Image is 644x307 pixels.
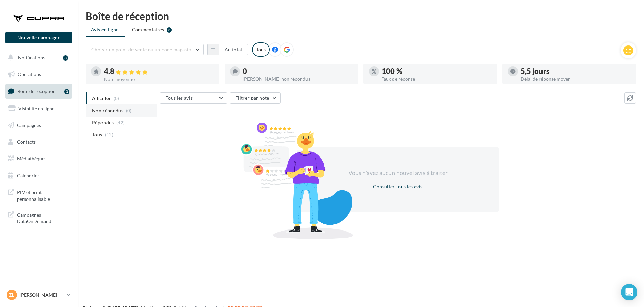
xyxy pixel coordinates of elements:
[160,92,227,104] button: Tous les avis
[4,135,74,149] a: Contacts
[92,131,102,138] span: Tous
[167,27,172,33] div: 3
[92,107,123,114] span: Non répondus
[18,55,45,60] span: Notifications
[91,47,191,52] span: Choisir un point de vente ou un code magasin
[17,156,45,161] span: Médiathèque
[243,76,353,81] div: [PERSON_NAME] non répondus
[4,67,74,82] a: Opérations
[17,210,69,225] span: Campagnes DataOnDemand
[5,288,72,301] a: Zl [PERSON_NAME]
[207,44,248,55] button: Au total
[230,92,281,104] button: Filtrer par note
[20,291,64,298] p: [PERSON_NAME]
[382,76,492,81] div: Taux de réponse
[5,32,72,43] button: Nouvelle campagne
[9,291,14,298] span: Zl
[4,51,71,65] button: Notifications 3
[86,11,636,21] div: Boîte de réception
[4,185,74,205] a: PLV et print personnalisable
[104,68,214,75] div: 4.8
[166,95,193,101] span: Tous les avis
[17,188,69,202] span: PLV et print personnalisable
[4,101,74,116] a: Visibilité en ligne
[219,44,248,55] button: Au total
[521,68,631,75] div: 5,5 jours
[621,284,637,300] div: Open Intercom Messenger
[105,132,113,137] span: (42)
[64,89,69,94] div: 3
[17,122,41,128] span: Campagnes
[4,208,74,227] a: Campagnes DataOnDemand
[370,183,425,191] button: Consulter tous les avis
[17,139,36,145] span: Contacts
[116,120,125,125] span: (42)
[4,152,74,166] a: Médiathèque
[132,26,164,33] span: Commentaires
[4,84,74,98] a: Boîte de réception3
[340,168,456,177] div: Vous n'avez aucun nouvel avis à traiter
[18,105,54,111] span: Visibilité en ligne
[17,88,56,94] span: Boîte de réception
[252,42,270,57] div: Tous
[382,68,492,75] div: 100 %
[521,76,631,81] div: Délai de réponse moyen
[4,168,74,183] a: Calendrier
[243,68,353,75] div: 0
[126,108,132,113] span: (0)
[18,71,41,77] span: Opérations
[63,55,68,61] div: 3
[92,119,114,126] span: Répondus
[104,77,214,82] div: Note moyenne
[4,118,74,132] a: Campagnes
[86,44,204,55] button: Choisir un point de vente ou un code magasin
[17,173,39,178] span: Calendrier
